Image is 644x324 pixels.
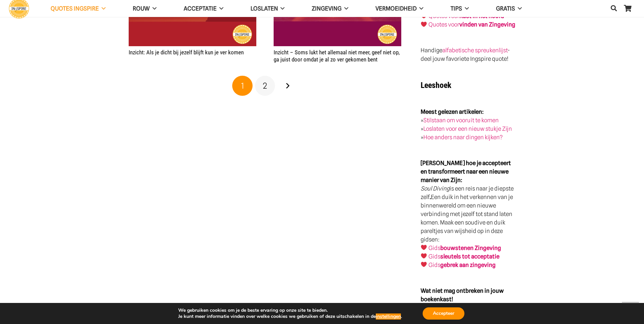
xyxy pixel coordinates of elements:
[496,5,515,12] span: GRATIS
[421,245,427,250] img: ❤
[133,5,150,12] span: ROUW
[421,21,427,27] img: ❤
[622,302,639,319] a: Terug naar top
[255,76,275,96] a: Pagina 2
[423,125,512,132] a: Loslaten voor een nieuw stukje Zijn
[440,245,501,251] strong: bouwstenen Zingeving
[375,5,417,12] span: VERMOEIDHEID
[421,80,451,90] strong: Leeshoek
[428,21,515,28] a: Quotes voorvinden van Zingeving
[421,262,427,267] img: ❤
[421,46,515,63] p: Handige - deel jouw favoriete Ingspire quote!
[251,5,278,12] span: Loslaten
[421,160,511,183] strong: [PERSON_NAME] hoe je accepteert en transformeert naar een nieuwe manier van Zijn:
[376,313,401,320] button: instellingen
[274,49,400,62] a: Inzicht – Soms lukt het allemaal niet meer, geef niet op, ga juist door omdat je al zo ver gekome...
[421,287,504,303] strong: Wat niet mag ontbreken in jouw boekenkast!
[421,159,515,269] p: is een reis naar je diepste zelf Een duik in het verkennen van je binnenwereld om een nieuwe verb...
[459,21,515,28] strong: vinden van Zingeving
[263,81,267,91] span: 2
[421,108,515,142] p: » » »
[423,117,499,124] a: Stilstaan om vooruit te komen
[312,5,342,12] span: Zingeving
[129,49,244,56] a: Inzicht: Als je dicht bij jezelf blijft kun je ver komen
[428,245,501,251] a: Gidsbouwstenen Zingeving
[423,307,464,320] button: Accepteer
[430,194,431,200] strong: .
[442,47,508,54] a: alfabetische spreukenlijst
[440,253,499,260] strong: sleutels tot acceptatie
[421,185,449,192] em: Soul Diving
[178,313,402,320] p: Je kunt meer informatie vinden over welke cookies we gebruiken of deze uitschakelen in de .
[51,5,99,12] span: QUOTES INGSPIRE
[232,76,253,96] span: Pagina 1
[428,13,504,19] a: Quotes voorRust in het hoofd
[450,5,462,12] span: TIPS
[428,253,499,260] a: Gidssleutels tot acceptatie
[421,253,427,259] img: ❤
[607,0,621,17] a: Zoeken
[459,13,504,19] strong: Rust in het hoofd
[428,262,496,268] a: Gidsgebrek aan zingeving
[178,307,402,313] p: We gebruiken cookies om je de beste ervaring op onze site te bieden.
[241,81,244,91] span: 1
[421,108,484,115] strong: Meest gelezen artikelen:
[184,5,217,12] span: Acceptatie
[423,134,503,141] a: Hoe anders naar dingen kijken?
[440,262,496,268] strong: gebrek aan zingeving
